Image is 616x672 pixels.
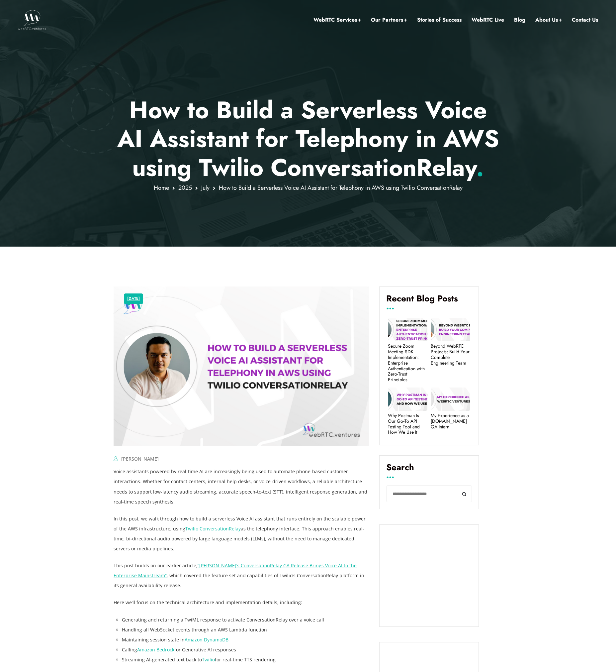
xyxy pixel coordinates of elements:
[137,646,174,653] a: Amazon Bedrock
[535,16,562,24] a: About Us
[121,456,159,462] a: [PERSON_NAME]
[431,343,470,366] a: Beyond WebRTC Projects: Build Your Complete Engineering Team
[114,467,369,506] p: Voice assistants powered by real-time AI are increasingly being used to automate phone-based cust...
[313,16,361,24] a: WebRTC Services
[122,655,369,665] li: Streaming AI-generated text back to for real-time TTS rendering
[122,635,369,645] li: Maintaining session state in
[185,525,241,532] a: Twilio ConversationRelay
[185,636,228,643] a: Amazon DynamoDB
[114,562,357,579] a: “[PERSON_NAME]’s ConversationRelay GA Release Brings Voice AI to the Enterprise Mainstream”
[386,293,472,309] h4: Recent Blog Posts
[219,183,463,192] span: How to Build a Serverless Voice AI Assistant for Telephony in AWS using Twilio ConversationRelay
[178,183,192,192] a: 2025
[386,531,472,620] iframe: Embedded CTA
[417,16,462,24] a: Stories of Success
[457,485,472,502] button: Search
[18,10,46,30] img: WebRTC.ventures
[386,462,472,478] label: Search
[514,16,525,24] a: Blog
[572,16,598,24] a: Contact Us
[127,294,140,303] a: [DATE]
[431,413,470,429] a: My Experience as a [DOMAIN_NAME] QA Intern
[476,150,484,185] span: .
[201,183,210,192] a: July
[114,598,369,608] p: Here we’ll focus on the technical architecture and implementation details, including:
[371,16,407,24] a: Our Partners
[122,645,369,655] li: Calling for Generative AI responses
[202,656,215,663] a: Twilio
[388,343,427,383] a: Secure Zoom Meeting SDK Implementation: Enterprise Authentication with Zero-Trust Principles
[154,183,169,192] a: Home
[122,615,369,625] li: Generating and returning a TwiML response to activate ConversationRelay over a voice call
[114,96,502,182] p: How to Build a Serverless Voice AI Assistant for Telephony in AWS using Twilio ConversationRelay
[114,561,369,591] p: This post builds on our earlier article, , which covered the feature set and capabilities of Twil...
[388,413,427,435] a: Why Postman Is Our Go‑To API Testing Tool and How We Use It
[472,16,504,24] a: WebRTC Live
[114,514,369,554] p: In this post, we walk through how to build a serverless Voice AI assistant that runs entirely on ...
[122,625,369,635] li: Handling all WebSocket events through an AWS Lambda function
